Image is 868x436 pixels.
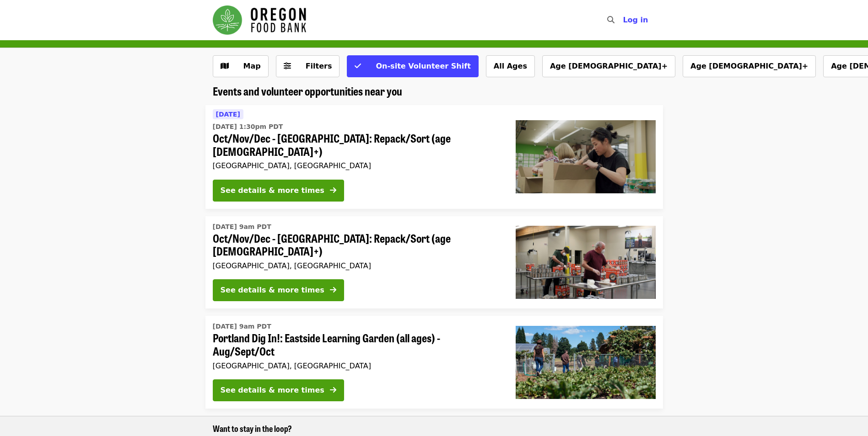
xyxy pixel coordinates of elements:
[216,111,240,118] span: [DATE]
[213,132,501,158] span: Oct/Nov/Dec - [GEOGRAPHIC_DATA]: Repack/Sort (age [DEMOGRAPHIC_DATA]+)
[205,105,663,209] a: See details for "Oct/Nov/Dec - Portland: Repack/Sort (age 8+)"
[620,9,627,31] input: Search
[205,216,663,309] a: See details for "Oct/Nov/Dec - Portland: Repack/Sort (age 16+)"
[516,120,656,193] img: Oct/Nov/Dec - Portland: Repack/Sort (age 8+) organized by Oregon Food Bank
[607,16,615,24] i: search icon
[683,55,816,77] button: Age [DEMOGRAPHIC_DATA]+
[213,222,271,232] time: [DATE] 9am PDT
[306,62,332,70] span: Filters
[376,62,470,70] span: On-site Volunteer Shift
[623,16,648,24] span: Log in
[213,83,402,99] span: Events and volunteer opportunities near you
[213,322,271,331] time: [DATE] 9am PDT
[213,232,501,258] span: Oct/Nov/Dec - [GEOGRAPHIC_DATA]: Repack/Sort (age [DEMOGRAPHIC_DATA]+)
[213,55,269,77] button: Show map view
[330,186,336,195] i: arrow-right icon
[213,5,306,35] img: Oregon Food Bank - Home
[221,62,229,70] i: map icon
[516,226,656,299] img: Oct/Nov/Dec - Portland: Repack/Sort (age 16+) organized by Oregon Food Bank
[221,385,324,396] div: See details & more times
[347,55,478,77] button: On-site Volunteer Shift
[213,180,344,202] button: See details & more times
[330,386,336,394] i: arrow-right icon
[243,62,261,70] span: Map
[330,286,336,294] i: arrow-right icon
[221,285,324,296] div: See details & more times
[486,55,535,77] button: All Ages
[542,55,675,77] button: Age [DEMOGRAPHIC_DATA]+
[213,279,344,301] button: See details & more times
[213,331,501,358] span: Portland Dig In!: Eastside Learning Garden (all ages) - Aug/Sept/Oct
[213,122,283,132] time: [DATE] 1:30pm PDT
[355,62,361,70] i: check icon
[615,11,655,29] button: Log in
[213,379,344,401] button: See details & more times
[516,326,656,399] img: Portland Dig In!: Eastside Learning Garden (all ages) - Aug/Sept/Oct organized by Oregon Food Bank
[221,185,324,196] div: See details & more times
[213,362,501,370] div: [GEOGRAPHIC_DATA], [GEOGRAPHIC_DATA]
[284,62,291,70] i: sliders-h icon
[205,316,663,409] a: See details for "Portland Dig In!: Eastside Learning Garden (all ages) - Aug/Sept/Oct"
[213,261,501,270] div: [GEOGRAPHIC_DATA], [GEOGRAPHIC_DATA]
[213,161,501,170] div: [GEOGRAPHIC_DATA], [GEOGRAPHIC_DATA]
[213,422,292,434] span: Want to stay in the loop?
[276,55,340,77] button: Filters (0 selected)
